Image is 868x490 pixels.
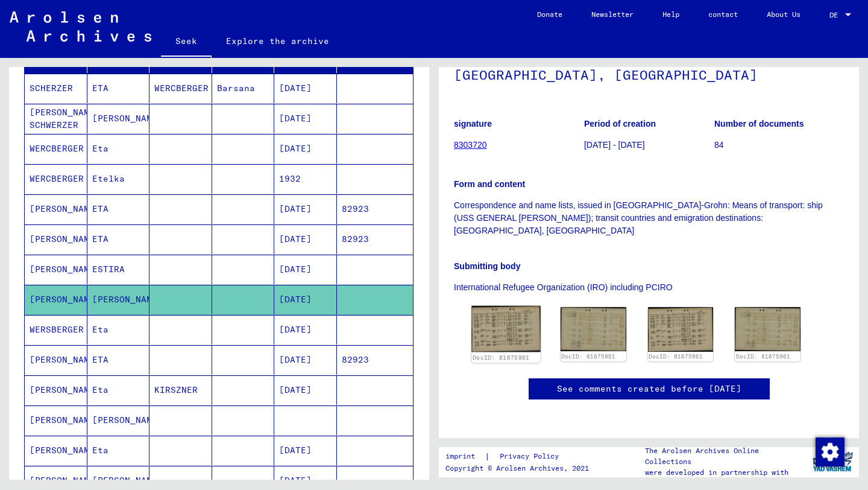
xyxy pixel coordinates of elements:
font: Period of creation [584,119,656,129]
font: 82923 [342,203,369,214]
a: DocID: 81675961 [561,353,615,360]
font: [PERSON_NAME] [30,203,100,214]
font: [DATE] - [DATE] [584,140,645,150]
font: [DATE] [279,203,312,214]
font: International Refugee Organization (IRO) including PCIRO [454,282,673,292]
font: 82923 [342,234,369,244]
font: [PERSON_NAME] [92,294,163,305]
font: WERSBERGER [30,324,84,335]
font: Form and content [454,179,525,189]
font: [PERSON_NAME] [30,264,100,275]
font: [DATE] [279,475,312,486]
font: 82923 [342,354,369,365]
img: Change consent [816,437,844,466]
a: Privacy Policy [490,450,573,463]
font: ETA [92,83,108,94]
font: WERCBERGER [154,83,209,94]
font: Eta [92,143,108,154]
font: [PERSON_NAME] [30,354,100,365]
a: DocID: 81675961 [736,353,790,360]
font: 1932 [279,173,301,184]
font: WERCBERGER [30,173,84,184]
font: [PERSON_NAME] [92,475,163,486]
a: See comments created before [DATE] [557,383,741,395]
img: 001.jpg [648,307,714,351]
font: Explore the archive [226,36,329,46]
font: [DATE] [279,113,312,124]
font: Donate [537,10,562,19]
img: yv_logo.png [810,447,855,477]
a: DocID: 81675961 [649,353,703,360]
font: Help [662,10,679,19]
font: [DATE] [279,354,312,365]
font: SCHERZER [30,83,73,94]
font: ETA [92,203,108,214]
font: Eta [92,384,108,395]
font: ETA [92,354,108,365]
font: contact [708,10,738,19]
font: Eta [92,445,108,456]
font: Barsana [217,83,255,94]
font: were developed in partnership with [645,468,788,477]
a: 8303720 [454,140,487,150]
font: [DATE] [279,384,312,395]
font: [DATE] [279,143,312,154]
img: 001.jpg [471,306,540,352]
font: [PERSON_NAME] [30,445,100,456]
img: Arolsen_neg.svg [10,11,151,42]
font: See comments created before [DATE] [557,383,741,394]
font: Submitting body [454,261,520,271]
font: [PERSON_NAME] [30,294,100,305]
font: [PERSON_NAME] SCHWERZER [30,107,100,130]
img: 002.jpg [735,307,800,351]
font: [PERSON_NAME] [92,415,163,425]
font: Copyright © Arolsen Archives, 2021 [445,463,589,472]
font: Newsletter [591,10,634,19]
a: Seek [161,27,212,58]
font: signature [454,119,492,129]
font: [PERSON_NAME] [92,113,163,124]
font: 84 [714,140,724,150]
font: [DATE] [279,234,312,244]
font: ETA [92,234,108,244]
font: Number of documents [714,119,804,129]
font: Correspondence and name lists, issued in [GEOGRAPHIC_DATA]-Grohn: Means of transport: ship (USS G... [454,200,823,235]
font: ESTIRA [92,264,125,275]
font: Seek [175,36,197,46]
font: [PERSON_NAME] [30,415,100,425]
font: [PERSON_NAME] [30,475,100,486]
a: Explore the archive [212,27,344,56]
font: DE [829,10,838,19]
font: [PERSON_NAME] [30,234,100,244]
font: WERCBERGER [30,143,84,154]
font: Privacy Policy [500,451,559,460]
font: imprint [445,451,475,460]
a: imprint [445,450,485,463]
font: [DATE] [279,83,312,94]
font: About Us [767,10,800,19]
font: [DATE] [279,445,312,456]
font: | [485,451,490,462]
font: Eta [92,324,108,335]
font: Etelka [92,173,125,184]
font: KIRSZNER [154,384,198,395]
img: 002.jpg [561,307,626,351]
font: [PERSON_NAME] [30,384,100,395]
font: [DATE] [279,264,312,275]
a: DocID: 81675961 [473,354,530,361]
font: [DATE] [279,324,312,335]
font: [DATE] [279,294,312,305]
